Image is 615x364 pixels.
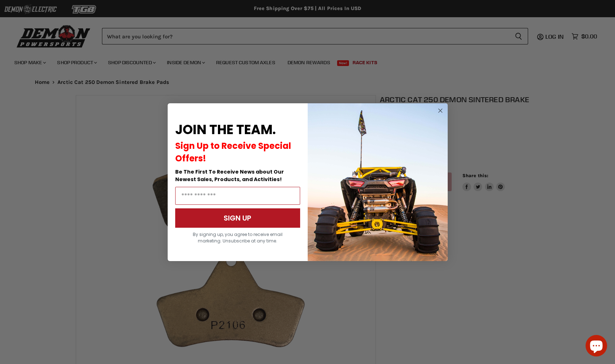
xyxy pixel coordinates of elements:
button: SIGN UP [175,208,300,228]
inbox-online-store-chat: Shopify online store chat [583,335,609,358]
button: Close dialog [436,106,445,115]
span: Be The First To Receive News about Our Newest Sales, Products, and Activities! [175,168,284,183]
input: Email Address [175,187,300,205]
span: Sign Up to Receive Special Offers! [175,140,291,164]
span: By signing up, you agree to receive email marketing. Unsubscribe at any time. [193,231,283,244]
span: JOIN THE TEAM. [175,120,276,139]
img: a9095488-b6e7-41ba-879d-588abfab540b.jpeg [308,103,448,261]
